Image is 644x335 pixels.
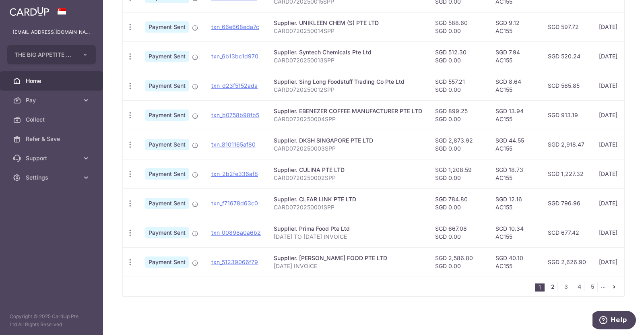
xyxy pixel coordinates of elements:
[429,218,489,247] td: SGD 667.08 SGD 0.00
[548,282,557,292] a: 2
[541,71,592,100] td: SGD 565.85
[274,254,422,262] div: Supplier. [PERSON_NAME] FOOD PTE LTD
[541,247,592,277] td: SGD 2,626.90
[145,256,189,268] span: Payment Sent
[541,41,592,71] td: SGD 520.24
[429,130,489,159] td: SGD 2,873.92 SGD 0.00
[489,159,541,188] td: SGD 18.73 AC155
[26,77,79,85] span: Home
[489,247,541,277] td: SGD 40.10 AC155
[13,28,90,36] p: [EMAIL_ADDRESS][DOMAIN_NAME]
[429,100,489,130] td: SGD 899.25 SGD 0.00
[211,258,258,265] a: txn_51239066f79
[429,71,489,100] td: SGD 557.21 SGD 0.00
[274,115,422,123] p: CARD0720250004SPP
[489,130,541,159] td: SGD 44.55 AC155
[429,247,489,277] td: SGD 2,586.80 SGD 0.00
[211,82,258,89] a: txn_d23f5152ada
[274,48,422,56] div: Supplier. Syntech Chemicals Pte Ltd
[26,96,79,104] span: Pay
[274,19,422,27] div: Supplier. UNIKLEEN CHEM (S) PTE LTD
[429,41,489,71] td: SGD 512.30 SGD 0.00
[429,188,489,218] td: SGD 784.80 SGD 0.00
[211,141,256,148] a: txn_8101165af80
[535,277,624,296] nav: pager
[429,159,489,188] td: SGD 1,208.59 SGD 0.00
[588,282,597,292] a: 5
[274,195,422,203] div: Supplier. CLEAR LINK PTE LTD
[274,166,422,174] div: Supplier. CULINA PTE LTD
[541,188,592,218] td: SGD 796.96
[211,170,258,177] a: txn_2b2fe336af8
[489,100,541,130] td: SGD 13.94 AC155
[26,135,79,143] span: Refer & Save
[274,174,422,182] p: CARD0720250002SPP
[601,282,606,292] li: ...
[211,229,261,236] a: txn_00898a0a6b2
[541,12,592,41] td: SGD 597.72
[211,200,258,207] a: txn_f71678d63c0
[145,227,189,238] span: Payment Sent
[274,107,422,115] div: Supplier. EBENEZER COFFEE MANUFACTURER PTE LTD
[541,218,592,247] td: SGD 677.42
[274,145,422,153] p: CARD0720250003SPP
[26,174,79,182] span: Settings
[274,262,422,270] p: [DATE] INVOICE
[145,198,189,209] span: Payment Sent
[10,6,49,16] img: CardUp
[145,51,189,62] span: Payment Sent
[26,116,79,124] span: Collect
[429,12,489,41] td: SGD 588.60 SGD 0.00
[274,78,422,86] div: Supplier. Sing Long Foodstuff Trading Co Pte Ltd
[145,110,189,121] span: Payment Sent
[145,139,189,150] span: Payment Sent
[592,311,636,331] iframe: Opens a widget where you can find more information
[535,283,545,292] li: 1
[561,282,571,292] a: 3
[274,203,422,211] p: CARD0720250001SPP
[145,21,189,33] span: Payment Sent
[489,41,541,71] td: SGD 7.94 AC155
[541,130,592,159] td: SGD 2,918.47
[274,136,422,145] div: Supplier. DKSH SINGAPORE PTE LTD
[211,112,259,118] a: txn_b0758b98fb5
[274,225,422,233] div: Supplier. Prima Food Pte Ltd
[211,53,258,60] a: txn_6b13bc1d970
[26,154,79,162] span: Support
[274,86,422,94] p: CARD0720250012SPP
[489,12,541,41] td: SGD 9.12 AC155
[541,100,592,130] td: SGD 913.19
[145,168,189,180] span: Payment Sent
[14,51,74,59] span: THE BIG APPETITE COMPANY PTE LTD
[541,159,592,188] td: SGD 1,227.32
[274,27,422,35] p: CARD0720250014SPP
[574,282,584,292] a: 4
[7,45,96,64] button: THE BIG APPETITE COMPANY PTE LTD
[489,188,541,218] td: SGD 12.16 AC155
[274,233,422,241] p: [DATE] TO [DATE] INVOICE
[145,80,189,91] span: Payment Sent
[211,23,259,30] a: txn_66e668eda7c
[489,218,541,247] td: SGD 10.34 AC155
[274,56,422,64] p: CARD0720250013SPP
[489,71,541,100] td: SGD 8.64 AC155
